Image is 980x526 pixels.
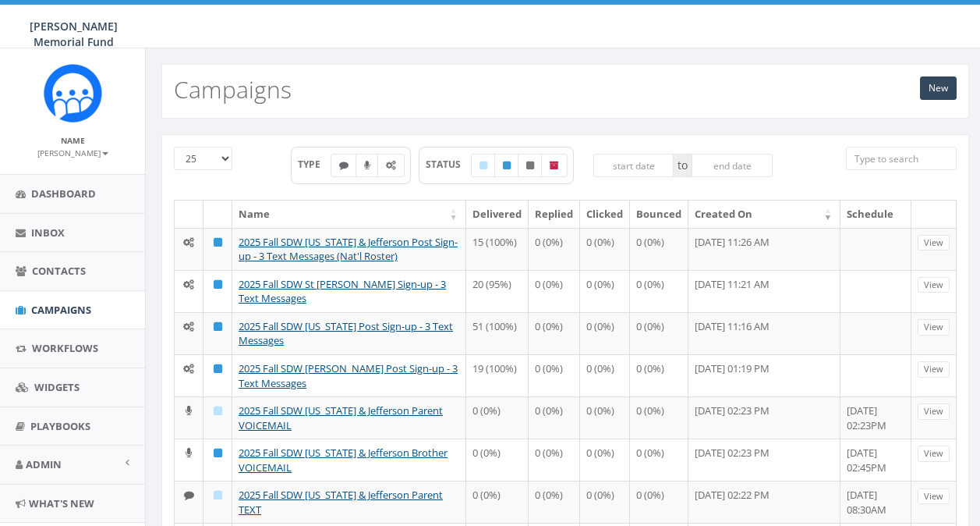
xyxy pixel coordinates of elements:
span: What's New [29,496,94,510]
th: Created On: activate to sort column ascending [688,201,840,228]
span: [PERSON_NAME] Memorial Fund [30,19,118,49]
td: [DATE] 02:45PM [840,439,911,481]
span: STATUS [426,158,472,171]
td: 0 (0%) [630,396,688,439]
td: [DATE] 01:19 PM [688,354,840,396]
a: View [918,446,950,462]
td: 0 (0%) [529,270,580,312]
label: Automated Message [377,154,405,177]
td: 51 (100%) [466,312,529,354]
h2: Campaigns [174,76,292,102]
a: View [918,361,950,378]
td: 0 (0%) [580,228,630,270]
i: Automated Message [386,161,396,170]
span: Inbox [31,226,65,240]
a: 2025 Fall SDW [US_STATE] & Jefferson Brother VOICEMAIL [239,446,448,474]
span: Workflows [32,341,98,355]
th: Schedule [840,201,911,228]
i: Published [503,161,511,170]
i: Text SMS [184,490,194,500]
small: Name [61,135,85,146]
img: Rally_Corp_Icon.png [44,64,102,123]
td: 0 (0%) [529,312,580,354]
td: 0 (0%) [580,312,630,354]
td: 0 (0%) [630,270,688,312]
th: Delivered [466,201,529,228]
td: 0 (0%) [466,396,529,439]
i: Published [214,364,222,374]
td: 0 (0%) [529,354,580,396]
label: Text SMS [331,154,357,177]
input: Type to search [846,147,957,170]
i: Automated Message [183,237,194,247]
td: 0 (0%) [529,228,580,270]
td: [DATE] 11:16 AM [688,312,840,354]
td: 0 (0%) [630,354,688,396]
td: 0 (0%) [580,481,630,523]
th: Name: activate to sort column ascending [232,201,466,228]
i: Draft [214,406,222,416]
a: 2025 Fall SDW [US_STATE] & Jefferson Parent TEXT [239,488,443,517]
span: Dashboard [31,187,96,201]
td: 0 (0%) [630,439,688,481]
a: 2025 Fall SDW [PERSON_NAME] Post Sign-up - 3 Text Messages [239,361,458,390]
td: 0 (0%) [580,354,630,396]
td: 0 (0%) [580,270,630,312]
i: Published [214,322,222,332]
td: [DATE] 02:23PM [840,396,911,439]
span: TYPE [298,158,331,171]
a: 2025 Fall SDW [US_STATE] Post Sign-up - 3 Text Messages [239,319,453,348]
td: 20 (95%) [466,270,529,312]
a: View [918,277,950,293]
td: 0 (0%) [630,481,688,523]
td: 0 (0%) [529,481,580,523]
i: Published [214,279,222,290]
td: [DATE] 02:23 PM [688,439,840,481]
input: end date [692,154,773,177]
td: 0 (0%) [466,481,529,523]
span: Campaigns [31,303,91,317]
i: Ringless Voice Mail [364,161,370,170]
td: 15 (100%) [466,228,529,270]
a: [PERSON_NAME] [37,145,108,159]
i: Published [214,237,222,247]
a: 2025 Fall SDW St [PERSON_NAME] Sign-up - 3 Text Messages [239,277,446,306]
td: [DATE] 11:26 AM [688,228,840,270]
td: 0 (0%) [580,439,630,481]
label: Archived [541,154,568,177]
label: Unpublished [518,154,543,177]
span: Widgets [34,380,80,394]
a: View [918,489,950,505]
th: Bounced [630,201,688,228]
i: Published [214,448,222,458]
i: Draft [214,490,222,500]
i: Text SMS [339,161,348,170]
i: Automated Message [183,279,194,290]
span: Admin [26,457,62,471]
td: 0 (0%) [630,228,688,270]
i: Ringless Voice Mail [186,448,192,458]
td: 0 (0%) [466,439,529,481]
td: 0 (0%) [529,396,580,439]
a: 2025 Fall SDW [US_STATE] & Jefferson Parent VOICEMAIL [239,403,443,432]
a: View [918,235,950,251]
td: [DATE] 02:23 PM [688,396,840,439]
i: Automated Message [183,322,194,332]
a: View [918,403,950,420]
span: Contacts [32,264,86,278]
a: View [918,319,950,336]
label: Draft [471,154,496,177]
span: to [674,154,692,177]
th: Clicked [580,201,630,228]
td: [DATE] 08:30AM [840,481,911,523]
label: Published [494,154,519,177]
td: [DATE] 02:22 PM [688,481,840,523]
label: Ringless Voice Mail [356,154,379,177]
td: 0 (0%) [630,312,688,354]
span: Playbooks [30,419,90,433]
td: 0 (0%) [580,396,630,439]
th: Replied [529,201,580,228]
td: 19 (100%) [466,354,529,396]
input: start date [593,154,674,177]
i: Unpublished [526,161,534,170]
